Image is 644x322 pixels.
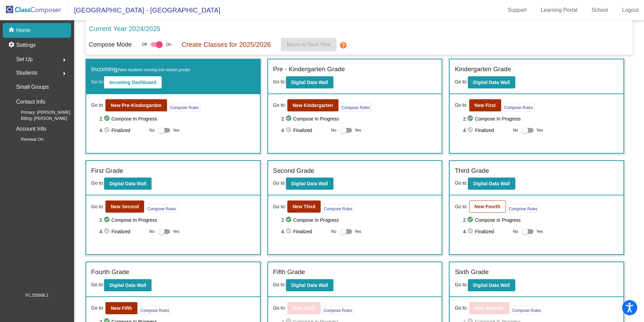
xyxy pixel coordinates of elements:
span: (New students moving into lowest grade) [117,68,190,72]
label: Pre - Kindergarten Grade [273,64,345,74]
button: Compose Rules [503,103,535,111]
span: Go to: [91,79,104,84]
span: 2. Compose In Progress [281,216,437,224]
p: Account Info [16,124,46,134]
label: Fourth Grade [91,267,129,277]
span: Go to: [273,282,286,287]
span: Go to: [91,304,104,312]
span: Off [142,42,147,48]
span: Students [16,68,37,78]
span: Go to: [455,304,468,312]
b: New Kindergarten [293,103,333,108]
button: New Kindergarten [287,99,339,111]
button: Compose Rules [507,204,539,213]
button: New Fourth [469,200,506,213]
span: Go to: [91,102,104,109]
mat-icon: check_circle [103,115,111,123]
span: On [166,42,171,48]
button: New Second [105,200,144,213]
span: Go to: [91,282,104,287]
mat-icon: home [8,26,16,34]
span: 2. Compose In Progress [99,115,255,123]
mat-icon: check_circle [467,216,475,224]
label: Fifth Grade [273,267,305,277]
label: Sixth Grade [455,267,488,277]
span: 4. Finalized [99,126,146,134]
b: Digital Data Wall [291,181,328,186]
span: No [150,127,155,133]
button: New Seventh [469,302,509,314]
b: Digital Data Wall [473,181,510,186]
span: Move to Next Year [287,42,331,47]
mat-icon: check_circle [103,126,111,134]
button: Compose Rules [340,103,372,111]
span: Go to: [455,282,468,287]
mat-icon: check_circle [285,216,293,224]
a: School [586,5,613,16]
span: Yes [536,126,543,134]
button: New Fifth [105,302,137,314]
span: 4. Finalized [281,126,328,134]
span: Yes [173,126,180,134]
span: Renewal On: [10,136,44,142]
span: Billing: [PERSON_NAME] [10,115,67,122]
button: Digital Data Wall [104,178,152,190]
b: Digital Data Wall [291,80,328,85]
p: Current Year 2024/2025 [89,24,160,34]
b: Digital Data Wall [109,181,146,186]
button: Digital Data Wall [286,76,333,88]
p: Home [16,26,31,34]
b: New Third [293,204,316,209]
span: Go to: [273,180,286,186]
label: Third Grade [455,166,489,176]
span: Go to: [455,79,468,84]
span: Go to: [455,203,468,210]
span: 2. Compose In Progress [99,216,255,224]
b: New Second [111,204,139,209]
button: Compose Rules [322,204,354,213]
mat-icon: check_circle [103,227,111,236]
mat-icon: check_circle [103,216,111,224]
button: Digital Data Wall [468,76,515,88]
mat-icon: check_circle [285,126,293,134]
label: First Grade [91,166,123,176]
b: Incoming Dashboard [109,80,156,85]
span: Go to: [273,79,286,84]
p: Contact Info [16,97,45,107]
button: New First [469,99,501,111]
span: Go to: [455,102,468,109]
a: Learning Portal [536,5,583,16]
p: Compose Mode [89,40,132,49]
mat-icon: check_circle [467,115,475,123]
b: Digital Data Wall [109,283,146,288]
span: [GEOGRAPHIC_DATA] - [GEOGRAPHIC_DATA] [67,5,220,16]
button: New Sixth [287,302,321,314]
span: Go to: [273,102,286,109]
button: Digital Data Wall [468,178,515,190]
a: Support [503,5,532,16]
span: No [331,229,336,235]
span: 2. Compose In Progress [281,115,437,123]
span: 2. Compose In Progress [463,115,618,123]
p: Create Classes for 2025/2026 [182,39,271,50]
span: Go to: [91,203,104,210]
span: Go to: [273,304,286,312]
mat-icon: check_circle [285,115,293,123]
span: Yes [355,227,361,236]
span: No [513,229,518,235]
span: Set Up [16,55,33,64]
b: Digital Data Wall [291,283,328,288]
a: Logout [617,5,644,16]
mat-icon: check_circle [467,227,475,236]
span: Go to: [273,203,286,210]
mat-icon: check_circle [285,227,293,236]
mat-icon: arrow_right [60,56,68,64]
span: Yes [173,227,180,236]
b: Digital Data Wall [473,283,510,288]
button: Digital Data Wall [286,178,333,190]
b: New Seventh [475,305,504,311]
span: Yes [536,227,543,236]
button: New Third [287,200,321,213]
label: Incoming [91,64,190,74]
button: Digital Data Wall [104,279,152,291]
